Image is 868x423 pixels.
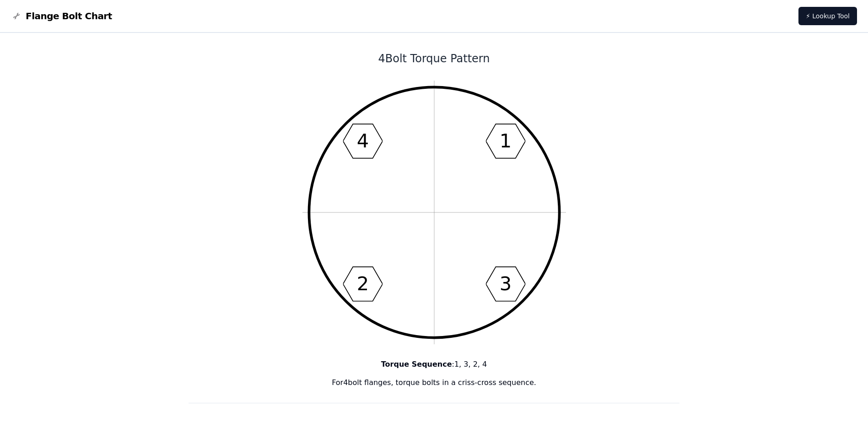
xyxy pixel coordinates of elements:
[499,130,511,152] text: 1
[11,11,22,22] img: Flange Bolt Chart Logo
[11,10,112,22] a: Flange Bolt Chart LogoFlange Bolt Chart
[356,130,368,152] text: 4
[189,377,680,388] p: For 4 bolt flanges, torque bolts in a criss-cross sequence.
[356,273,368,295] text: 2
[381,360,452,369] b: Torque Sequence
[26,10,112,22] span: Flange Bolt Chart
[189,51,680,66] h1: 4 Bolt Torque Pattern
[189,359,680,370] p: : 1, 3, 2, 4
[798,7,857,25] a: ⚡ Lookup Tool
[499,273,511,295] text: 3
